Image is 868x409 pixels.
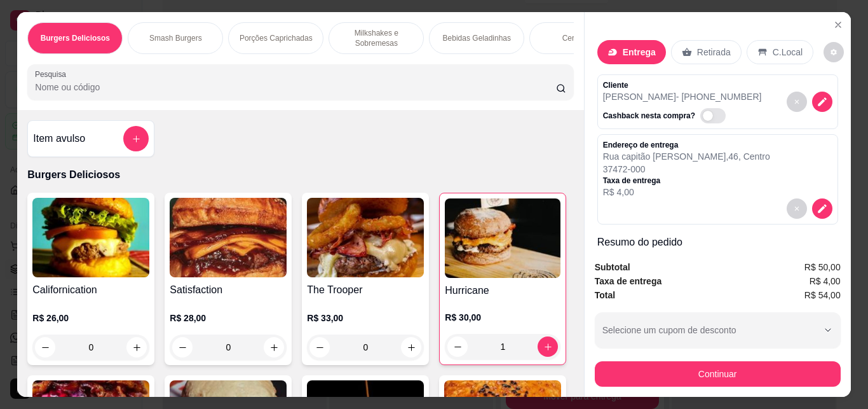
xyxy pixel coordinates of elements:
[170,312,287,324] p: R$ 28,00
[787,92,807,112] button: decrease-product-quantity
[812,92,832,112] button: decrease-product-quantity
[35,81,556,94] input: Pesquisa
[787,198,807,219] button: decrease-product-quantity
[804,288,841,302] span: R$ 54,00
[812,198,832,219] button: decrease-product-quantity
[603,163,770,176] p: 37472-000
[595,312,841,348] button: Selecione um cupom de desconto
[603,140,770,150] p: Endereço de entrega
[27,167,573,183] p: Burgers Deliciosos
[603,90,762,103] p: [PERSON_NAME] - [PHONE_NUMBER]
[307,282,424,298] h4: The Trooper
[828,15,848,35] button: Close
[307,198,424,277] img: product-image
[123,126,149,151] button: add-separate-item
[170,282,287,298] h4: Satisfaction
[603,80,762,90] p: Cliente
[824,42,844,62] button: decrease-product-quantity
[339,28,413,48] p: Milkshakes e Sobremesas
[595,361,841,387] button: Continuar
[697,46,731,59] p: Retirada
[32,312,149,324] p: R$ 26,00
[32,282,149,298] h4: Californication
[603,186,770,198] p: R$ 4,00
[32,198,149,277] img: product-image
[41,33,110,43] p: Burgers Deliciosos
[597,235,838,250] p: Resumo do pedido
[307,312,424,324] p: R$ 33,00
[804,260,841,274] span: R$ 50,00
[443,33,511,43] p: Bebidas Geladinhas
[595,290,615,300] strong: Total
[603,150,770,163] p: Rua capitão [PERSON_NAME] , 46 , Centro
[33,131,85,146] h4: Item avulso
[445,283,560,298] h4: Hurricane
[603,111,695,121] p: Cashback nesta compra?
[170,198,287,277] img: product-image
[445,198,560,278] img: product-image
[149,33,202,43] p: Smash Burgers
[240,33,313,43] p: Porções Caprichadas
[35,69,71,80] label: Pesquisa
[603,176,770,186] p: Taxa de entrega
[595,262,630,272] strong: Subtotal
[623,46,656,59] p: Entrega
[773,46,803,59] p: C.Local
[810,274,841,288] span: R$ 4,00
[595,276,662,286] strong: Taxa de entrega
[445,311,560,324] p: R$ 30,00
[700,108,731,123] label: Automatic updates
[562,33,592,43] p: Cervejas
